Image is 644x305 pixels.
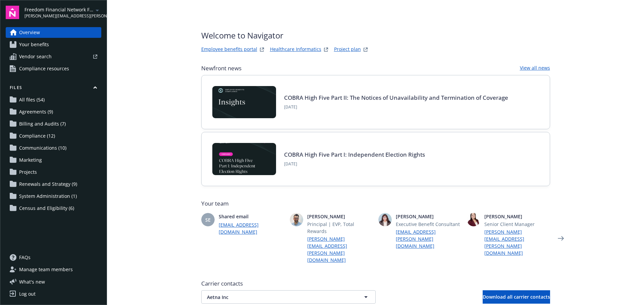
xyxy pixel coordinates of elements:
[6,264,101,275] a: Manage team members
[6,119,101,129] a: Billing and Audits (7)
[6,51,101,62] a: Vendor search
[307,213,373,220] span: [PERSON_NAME]
[483,290,550,304] button: Download all carrier contacts
[6,179,101,189] a: Renewals and Strategy (9)
[270,46,321,54] a: Healthcare Informatics
[219,221,284,235] a: [EMAIL_ADDRESS][DOMAIN_NAME]
[284,94,508,101] a: COBRA High Five Part II: The Notices of Unavailability and Termination of Coverage
[6,85,101,93] button: Files
[19,203,74,214] span: Census and Eligibility (6)
[284,161,425,167] span: [DATE]
[6,167,101,177] a: Projects
[362,46,370,54] a: projectPlanWebsite
[6,191,101,202] a: System Administration (1)
[19,51,52,62] span: Vendor search
[201,280,550,288] span: Carrier contacts
[6,278,56,285] button: What's new
[19,39,49,50] span: Your benefits
[19,155,42,165] span: Marketing
[6,39,101,50] a: Your benefits
[201,290,376,304] button: Aetna Inc
[483,294,550,300] span: Download all carrier contacts
[201,64,241,72] span: Newfront news
[307,221,373,235] span: Principal | EVP, Total Rewards
[484,213,550,220] span: [PERSON_NAME]
[19,167,37,177] span: Projects
[19,191,77,202] span: System Administration (1)
[284,104,508,110] span: [DATE]
[19,252,31,263] span: FAQs
[19,264,73,275] span: Manage team members
[207,294,346,301] span: Aetna Inc
[334,46,361,54] a: Project plan
[307,235,373,263] a: [PERSON_NAME][EMAIL_ADDRESS][PERSON_NAME][DOMAIN_NAME]
[6,143,101,153] a: Communications (10)
[93,6,101,14] a: arrowDropDown
[6,63,101,74] a: Compliance resources
[219,213,284,220] span: Shared email
[212,86,276,118] img: Card Image - EB Compliance Insights.png
[19,27,40,38] span: Overview
[19,278,45,285] span: What ' s new
[484,228,550,256] a: [PERSON_NAME][EMAIL_ADDRESS][PERSON_NAME][DOMAIN_NAME]
[19,143,66,153] span: Communications (10)
[555,233,566,244] a: Next
[24,6,93,13] span: Freedom Financial Network Funding, LLC
[24,6,101,19] button: Freedom Financial Network Funding, LLC[PERSON_NAME][EMAIL_ADDRESS][PERSON_NAME][DOMAIN_NAME]arrow...
[19,63,69,74] span: Compliance resources
[19,179,77,189] span: Renewals and Strategy (9)
[520,64,550,72] a: View all news
[19,119,66,129] span: Billing and Audits (7)
[396,221,462,228] span: Executive Benefit Consultant
[290,213,303,226] img: photo
[19,106,53,117] span: Agreements (9)
[19,94,45,105] span: All files (54)
[24,13,93,19] span: [PERSON_NAME][EMAIL_ADDRESS][PERSON_NAME][DOMAIN_NAME]
[201,46,257,54] a: Employee benefits portal
[284,151,425,158] a: COBRA High Five Part I: Independent Election Rights
[6,27,101,38] a: Overview
[378,213,392,226] img: photo
[201,200,550,208] span: Your team
[467,213,480,226] img: photo
[19,289,36,299] div: Log out
[212,143,276,175] img: BLOG-Card Image - Compliance - COBRA High Five Pt 1 07-18-25.jpg
[322,46,330,54] a: springbukWebsite
[6,6,19,19] img: navigator-logo.svg
[201,29,370,42] span: Welcome to Navigator
[6,155,101,165] a: Marketing
[6,94,101,105] a: All files (54)
[484,221,550,228] span: Senior Client Manager
[6,106,101,117] a: Agreements (9)
[6,131,101,141] a: Compliance (12)
[258,46,266,54] a: striveWebsite
[19,131,55,141] span: Compliance (12)
[205,216,211,223] span: SE
[6,203,101,214] a: Census and Eligibility (6)
[396,213,462,220] span: [PERSON_NAME]
[396,228,462,249] a: [EMAIL_ADDRESS][PERSON_NAME][DOMAIN_NAME]
[6,252,101,263] a: FAQs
